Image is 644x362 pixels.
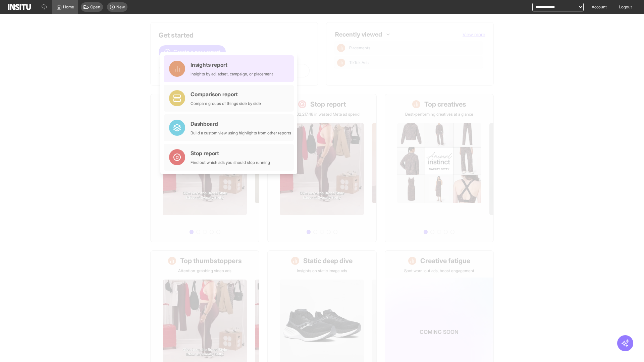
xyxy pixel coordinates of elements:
[191,120,291,128] div: Dashboard
[191,90,261,98] div: Comparison report
[116,4,125,10] span: New
[191,149,270,157] div: Stop report
[191,101,261,106] div: Compare groups of things side by side
[191,61,273,69] div: Insights report
[8,4,31,10] img: Logo
[191,71,273,77] div: Insights by ad, adset, campaign, or placement
[191,160,270,165] div: Find out which ads you should stop running
[90,4,100,10] span: Open
[63,4,74,10] span: Home
[191,130,291,136] div: Build a custom view using highlights from other reports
